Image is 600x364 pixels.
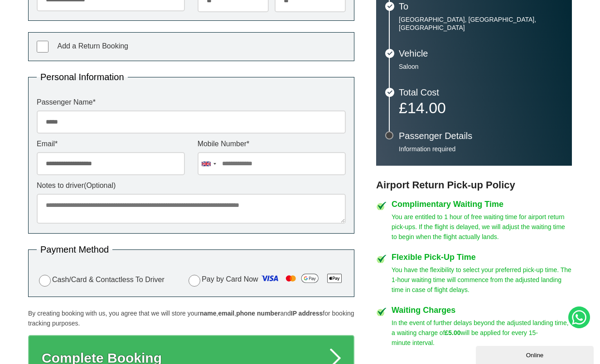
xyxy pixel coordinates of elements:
[392,200,572,208] h4: Complimentary Waiting Time
[399,62,563,71] p: Saloon
[84,182,116,189] span: (Optional)
[399,101,563,114] p: £
[37,245,112,254] legend: Payment Method
[189,275,200,287] input: Pay by Card Now
[37,72,128,81] legend: Personal Information
[28,308,354,328] p: By creating booking with us, you agree that we will store your , , and for booking tracking purpo...
[218,310,234,317] strong: email
[399,88,563,97] h3: Total Cost
[57,42,128,50] span: Add a Return Booking
[37,140,185,148] label: Email
[198,140,346,148] label: Mobile Number
[200,310,217,317] strong: name
[376,179,572,191] h3: Airport Return Pick-up Policy
[37,182,346,189] label: Notes to driver
[392,253,572,261] h4: Flexible Pick-Up Time
[291,310,323,317] strong: IP address
[399,49,563,58] h3: Vehicle
[392,265,572,295] p: You have the flexibility to select your preferred pick-up time. The 1-hour waiting time will comm...
[399,2,563,11] h3: To
[198,153,219,175] div: United Kingdom: +44
[392,306,572,314] h4: Waiting Charges
[407,99,446,116] span: 14.00
[392,318,572,348] p: In the event of further delays beyond the adjusted landing time, a waiting charge of will be appl...
[399,145,563,153] p: Information required
[392,212,572,242] p: You are entitled to 1 hour of free waiting time for airport return pick-ups. If the flight is del...
[445,329,461,336] strong: £5.00
[399,131,563,140] h3: Passenger Details
[37,273,165,287] label: Cash/Card & Contactless To Driver
[39,275,51,287] input: Cash/Card & Contactless To Driver
[476,344,595,364] iframe: chat widget
[186,271,346,288] label: Pay by Card Now
[399,15,563,32] p: [GEOGRAPHIC_DATA], [GEOGRAPHIC_DATA], [GEOGRAPHIC_DATA]
[37,99,346,106] label: Passenger Name
[236,310,280,317] strong: phone number
[37,41,48,53] input: Add a Return Booking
